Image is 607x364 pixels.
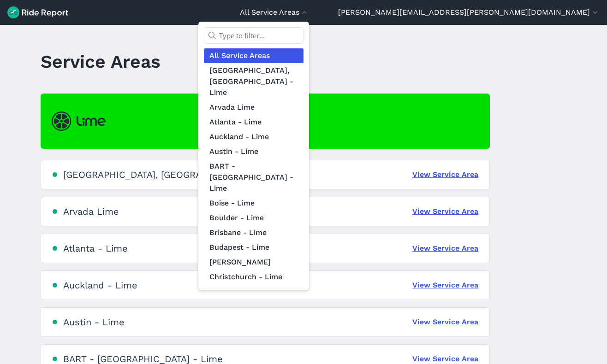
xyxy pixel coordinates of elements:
[204,27,303,44] input: Type to filter...
[204,115,303,129] a: Atlanta - Lime
[204,100,303,115] a: Arvada Lime
[204,240,303,255] a: Budapest - Lime
[204,48,303,63] a: All Service Areas
[204,270,303,284] a: Christchurch - Lime
[204,225,303,240] a: Brisbane - Lime
[204,196,303,211] a: Boise - Lime
[204,129,303,144] a: Auckland - Lime
[204,255,303,270] a: [PERSON_NAME]
[204,211,303,225] a: Boulder - Lime
[204,63,303,100] a: [GEOGRAPHIC_DATA], [GEOGRAPHIC_DATA] - Lime
[204,144,303,159] a: Austin - Lime
[204,159,303,196] a: BART - [GEOGRAPHIC_DATA] - Lime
